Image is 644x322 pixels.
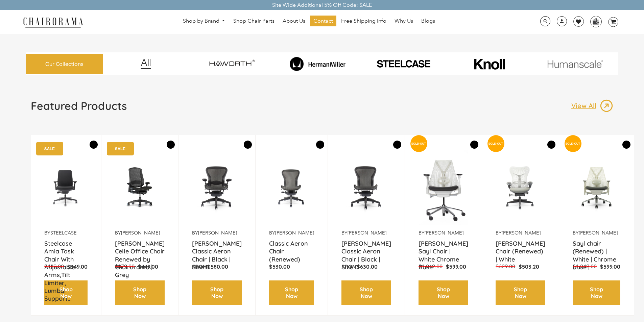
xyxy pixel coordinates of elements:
[591,16,601,26] img: WhatsApp_Image_2024-07-12_at_16.23.01.webp
[233,18,275,25] span: Shop Chair Parts
[115,263,135,270] span: $879.00
[571,101,600,110] p: View All
[207,263,228,270] span: $580.00
[622,141,630,149] button: Add to Wishlist
[44,145,88,230] img: Amia Chair by chairorama.com
[190,54,273,74] img: image_7_14f0750b-d084-457f-979a-a1ab9f6582c4.png
[269,230,314,236] p: by
[419,280,468,305] a: Shop Now
[230,16,278,26] a: Shop Chair Parts
[496,263,515,270] span: $629.00
[341,240,391,256] a: [PERSON_NAME] Classic Aeron Chair | Black | Size C
[31,99,127,113] h1: Featured Products
[496,240,545,256] a: [PERSON_NAME] Chair (Renewed) | White
[496,230,545,236] p: by
[573,145,620,230] a: Sayl chair (Renewed) | White | Chrome base | - chairorama Sayl chair (Renewed) | White | Chrome b...
[419,145,468,230] img: Herman Miller Sayl Chair | White Chrome Base - chairorama
[600,99,613,113] img: image_13.png
[313,18,333,25] span: Contact
[459,58,520,70] img: image_10_1.png
[446,263,466,270] span: $599.00
[31,99,127,118] a: Featured Products
[269,263,290,270] span: $530.00
[573,240,620,256] a: Sayl chair (Renewed) | White | Chrome base |
[283,18,305,25] span: About Us
[418,16,438,26] a: Blogs
[192,145,242,230] img: Herman Miller Classic Aeron Chair | Black | Size B (Renewed) - chairorama
[269,145,314,230] a: Classic Aeron Chair (Renewed) - chairorama Classic Aeron Chair (Renewed) - chairorama
[357,263,378,270] span: $630.00
[269,145,314,230] img: Classic Aeron Chair (Renewed) - chairorama
[50,230,77,236] a: Steelcase
[519,263,539,270] span: $503.20
[419,145,468,230] a: Herman Miller Sayl Chair | White Chrome Base - chairorama Herman Miller Sayl Chair | White Chrome...
[341,18,386,25] span: Free Shipping Info
[115,230,165,236] p: by
[488,142,503,145] text: SOLD-OUT
[341,145,391,230] a: Herman Miller Classic Aeron Chair | Black | Size C - chairorama Herman Miller Classic Aeron Chair...
[573,145,620,230] img: Sayl chair (Renewed) | White | Chrome base | - chairorama
[600,263,620,270] span: $599.00
[470,141,478,149] button: Add to Wishlist
[44,146,55,151] text: SALE
[341,230,391,236] p: by
[316,141,324,149] button: Add to Wishlist
[411,142,426,145] text: SOLD-OUT
[419,240,468,256] a: [PERSON_NAME] Sayl Chair | White Chrome Base
[44,280,88,305] a: Shop Now
[391,16,416,26] a: Why Us
[192,263,242,270] p: From
[44,145,88,230] a: Amia Chair by chairorama.com Renewed Amia Chair chairorama.com
[269,280,314,305] a: Shop Now
[573,280,620,305] a: Shop Now
[496,145,545,230] a: Mirra Chair (Renewed) | White - chairorama Mirra Chair (Renewed) | White - chairorama
[198,230,237,236] a: [PERSON_NAME]
[547,141,555,149] button: Add to Wishlist
[496,145,545,230] img: Mirra Chair (Renewed) | White - chairorama
[192,145,242,230] a: Herman Miller Classic Aeron Chair | Black | Size B (Renewed) - chairorama Herman Miller Classic A...
[138,263,158,270] span: $449.00
[115,240,165,256] a: [PERSON_NAME] Celle Office Chair Renewed by Chairorama | Grey
[419,230,468,236] p: by
[393,141,401,149] button: Add to Wishlist
[115,145,165,230] a: Herman Miller Celle Office Chair Renewed by Chairorama | Grey - chairorama Herman Miller Celle Of...
[19,16,87,28] img: chairorama
[348,230,386,236] a: [PERSON_NAME]
[192,230,242,236] p: by
[534,60,617,68] img: image_11.png
[579,230,618,236] a: [PERSON_NAME]
[425,230,463,236] a: [PERSON_NAME]
[275,230,314,236] a: [PERSON_NAME]
[67,263,88,270] span: $349.00
[502,230,541,236] a: [PERSON_NAME]
[421,18,435,25] span: Blogs
[115,280,165,305] a: Shop Now
[116,16,502,28] nav: DesktopNavigation
[276,57,359,71] img: image_8_173eb7e0-7579-41b4-bc8e-4ba0b8ba93e8.png
[180,16,229,26] a: Shop by Brand
[90,141,98,149] button: Add to Wishlist
[395,18,413,25] span: Why Us
[167,141,175,149] button: Add to Wishlist
[44,230,88,236] p: by
[44,263,64,270] span: $489.00
[310,16,336,26] a: Contact
[127,59,165,69] img: image_12.png
[571,99,613,113] a: View All
[419,263,443,270] span: $1,049.00
[121,230,160,236] a: [PERSON_NAME]
[341,145,391,230] img: Herman Miller Classic Aeron Chair | Black | Size C - chairorama
[573,230,620,236] p: by
[496,280,545,305] a: Shop Now
[115,145,165,230] img: Herman Miller Celle Office Chair Renewed by Chairorama | Grey - chairorama
[341,263,391,270] p: From
[26,54,103,74] a: Our Collections
[573,263,597,270] span: $1,049.00
[244,141,252,149] button: Add to Wishlist
[192,280,242,305] a: Shop Now
[341,280,391,305] a: Shop Now
[566,142,580,145] text: SOLD-OUT
[115,146,125,151] text: SALE
[362,59,445,69] img: PHOTO-2024-07-09-00-53-10-removebg-preview.png
[279,16,309,26] a: About Us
